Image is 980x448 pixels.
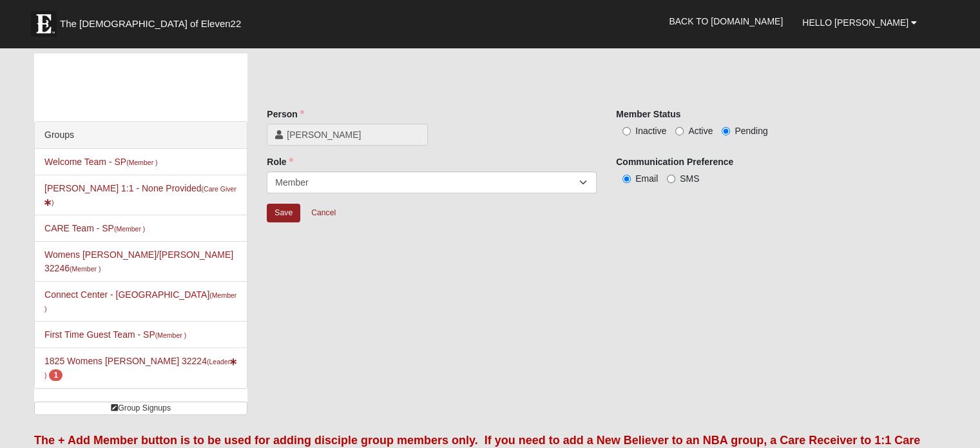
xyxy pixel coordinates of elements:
[44,329,186,340] a: First Time Guest Team - SP(Member )
[31,11,57,37] img: Eleven22 logo
[303,203,344,223] a: Cancel
[622,175,631,183] input: Email
[635,126,666,136] span: Inactive
[267,204,300,222] input: Alt+s
[722,127,730,135] input: Pending
[49,369,62,381] span: number of pending members
[267,108,303,121] label: Person
[155,331,186,339] small: (Member )
[793,6,927,39] a: Hello [PERSON_NAME]
[126,159,157,166] small: (Member )
[44,183,236,207] a: [PERSON_NAME] 1:1 - None Provided(Care Giver)
[287,128,419,141] span: [PERSON_NAME]
[675,127,684,135] input: Active
[60,17,241,30] span: The [DEMOGRAPHIC_DATA] of Eleven22
[34,402,247,415] a: Group Signups
[44,157,158,167] a: Welcome Team - SP(Member )
[44,249,233,273] a: Womens [PERSON_NAME]/[PERSON_NAME] 32246(Member )
[35,122,247,149] div: Groups
[114,225,145,233] small: (Member )
[267,155,293,168] label: Role
[735,126,767,136] span: Pending
[616,155,733,168] label: Communication Preference
[667,175,675,183] input: SMS
[635,173,658,184] span: Email
[616,108,680,121] label: Member Status
[44,185,236,206] small: (Care Giver )
[659,5,793,37] a: Back to [DOMAIN_NAME]
[688,126,713,136] span: Active
[70,265,101,273] small: (Member )
[802,17,908,28] span: Hello [PERSON_NAME]
[622,127,631,135] input: Inactive
[24,5,282,37] a: The [DEMOGRAPHIC_DATA] of Eleven22
[680,173,699,184] span: SMS
[44,223,145,233] a: CARE Team - SP(Member )
[44,289,236,313] a: Connect Center - [GEOGRAPHIC_DATA](Member )
[44,356,237,380] a: 1825 Womens [PERSON_NAME] 32224(Leader) 1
